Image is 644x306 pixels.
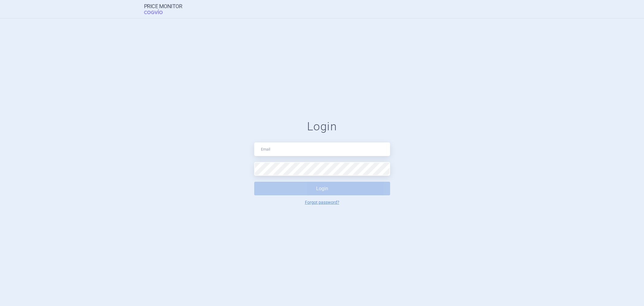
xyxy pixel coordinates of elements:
a: Price MonitorCOGVIO [144,3,182,15]
input: Email [254,142,390,156]
button: Login [254,182,390,195]
h1: Login [254,120,390,134]
span: COGVIO [144,9,171,14]
strong: Price Monitor [144,3,182,9]
a: Forgot password? [305,200,339,204]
